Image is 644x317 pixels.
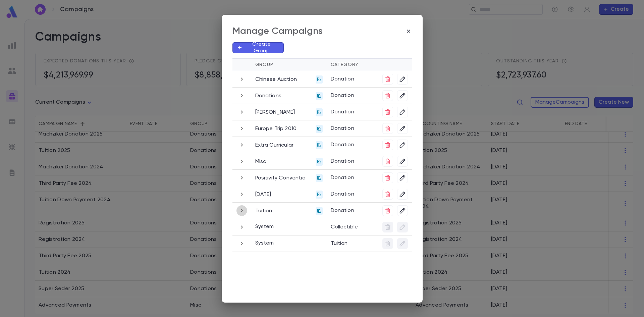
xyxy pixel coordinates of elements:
[255,142,294,149] p: Extra Curricular
[331,123,374,132] p: Donation
[255,125,297,132] p: Europe Trip 2010
[255,223,274,230] p: System
[255,76,297,83] p: Chinese Auction
[232,25,323,37] div: Manage Campaigns
[255,191,271,198] p: [DATE]
[255,62,273,67] span: Group
[331,140,374,148] p: Donation
[331,222,374,230] p: Collectible
[331,62,359,67] span: Category
[331,189,374,198] p: Donation
[331,74,374,83] p: Donation
[331,238,374,247] p: Tuition
[331,90,374,99] p: Donation
[331,205,374,214] p: Donation
[255,240,274,247] p: System
[255,158,266,165] p: Misc
[255,208,272,214] p: Tuition
[255,109,295,116] p: [PERSON_NAME]
[331,172,374,181] p: Donation
[255,175,306,181] p: Positivity Conventio
[255,93,281,99] p: Donations
[331,107,374,115] p: Donation
[232,42,284,53] button: Create Group
[243,41,279,54] p: Create Group
[331,156,374,165] p: Donation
